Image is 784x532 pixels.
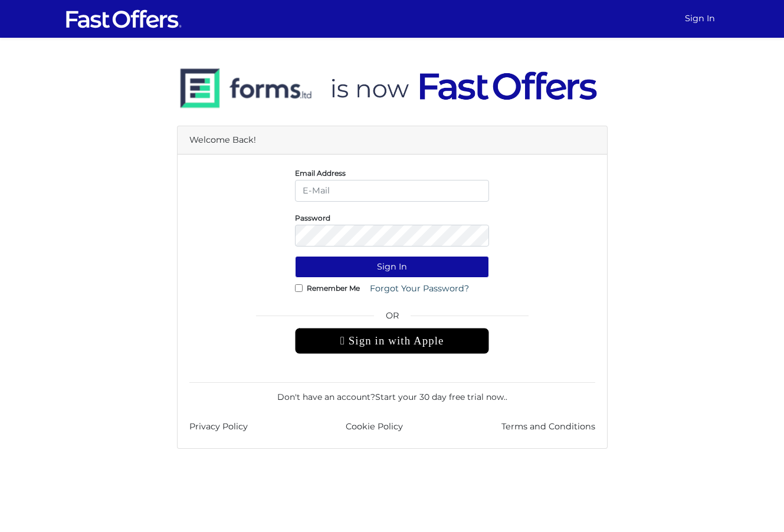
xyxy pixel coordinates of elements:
[362,278,477,300] a: Forgot Your Password?
[375,392,506,402] a: Start your 30 day free trial now.
[295,180,489,202] input: E-Mail
[295,328,489,354] div: Sign in with Apple
[295,309,489,328] span: OR
[295,256,489,278] button: Sign In
[346,420,403,434] a: Cookie Policy
[295,216,330,219] label: Password
[680,7,720,30] a: Sign In
[178,126,607,155] div: Welcome Back!
[295,172,346,175] label: Email Address
[501,420,595,434] a: Terms and Conditions
[307,287,360,290] label: Remember Me
[189,382,595,403] div: Don't have an account? .
[189,420,248,434] a: Privacy Policy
